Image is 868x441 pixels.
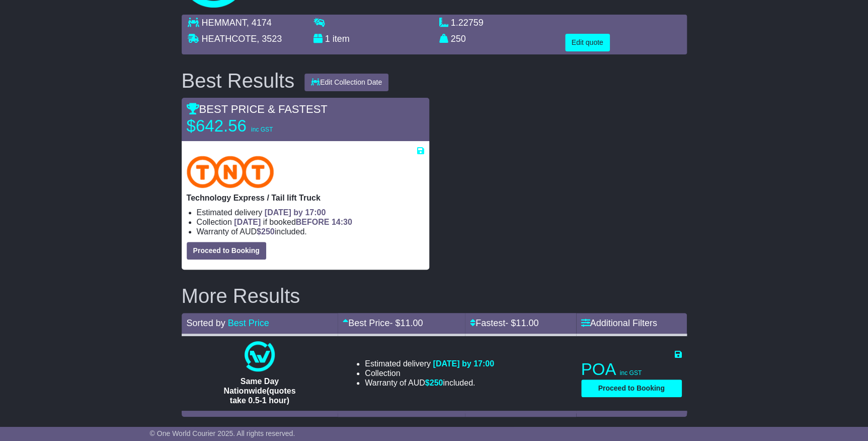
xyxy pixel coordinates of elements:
span: if booked [234,218,352,226]
span: Sorted by [187,318,225,328]
p: $642.56 [187,116,312,136]
span: HEMMANT [202,18,247,28]
img: One World Courier: Same Day Nationwide(quotes take 0.5-1 hour) [245,341,275,371]
p: Technology Express / Tail lift Truck [187,193,424,203]
span: Same Day Nationwide(quotes take 0.5-1 hour) [223,377,295,405]
li: Collection [197,217,424,227]
span: - $ [505,318,538,328]
span: 11.00 [400,318,423,328]
span: - $ [389,318,423,328]
span: 1.22759 [451,18,484,28]
span: © One World Courier 2025. All rights reserved. [150,429,295,437]
div: Best Results [177,70,300,92]
span: 250 [430,379,443,387]
a: Best Price- $11.00 [343,318,423,328]
span: [DATE] by 17:00 [265,208,326,217]
li: Estimated delivery [197,208,424,217]
button: Edit Collection Date [304,74,388,91]
span: item [333,34,350,44]
span: [DATE] [234,218,261,226]
span: HEATHCOTE [202,34,257,44]
span: inc GST [620,369,642,376]
span: 250 [451,34,466,44]
span: 1 [325,34,330,44]
li: Warranty of AUD included. [197,227,424,236]
span: $ [425,379,443,387]
li: Warranty of AUD included. [365,378,494,388]
button: Proceed to Booking [581,380,682,397]
img: TNT Domestic: Technology Express / Tail lift Truck [187,156,274,188]
h2: More Results [182,285,687,307]
li: Estimated delivery [365,359,494,368]
span: 14:30 [332,218,352,226]
span: BEFORE [296,218,330,226]
span: 11.00 [516,318,538,328]
span: 250 [261,227,275,236]
button: Proceed to Booking [187,242,266,260]
a: Best Price [228,318,269,328]
span: , 4174 [247,18,272,28]
p: POA [581,359,682,380]
li: Collection [365,368,494,378]
span: inc GST [251,126,273,133]
span: BEST PRICE & FASTEST [187,103,328,115]
span: , 3523 [257,34,282,44]
span: $ [257,227,275,236]
button: Edit quote [565,34,610,51]
a: Fastest- $11.00 [470,318,538,328]
a: Additional Filters [581,318,657,328]
span: [DATE] by 17:00 [433,359,494,368]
